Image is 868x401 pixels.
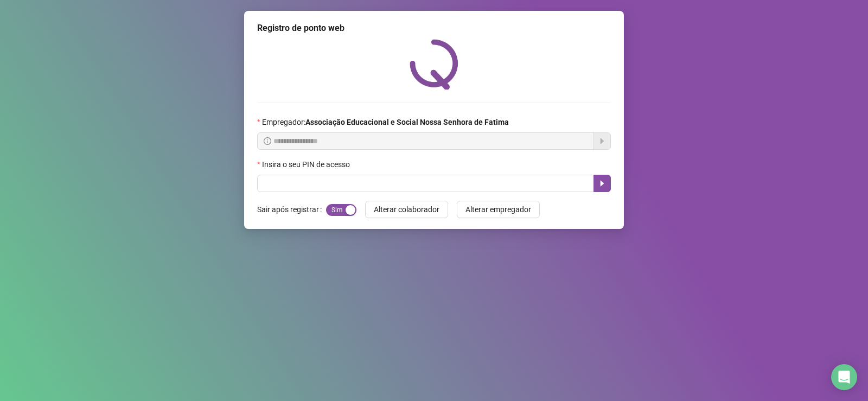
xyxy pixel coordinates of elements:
[457,201,540,218] button: Alterar empregador
[257,201,326,218] label: Sair após registrar
[410,39,458,90] img: QRPoint
[257,158,357,170] label: Insira o seu PIN de acesso
[831,364,857,390] div: Open Intercom Messenger
[257,22,611,35] div: Registro de ponto web
[365,201,448,218] button: Alterar colaborador
[264,137,271,145] span: info-circle
[465,203,531,215] span: Alterar empregador
[598,179,607,188] span: caret-right
[374,203,439,215] span: Alterar colaborador
[305,118,509,126] strong: Associação Educacional e Social Nossa Senhora de Fatima
[262,116,509,128] span: Empregador :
